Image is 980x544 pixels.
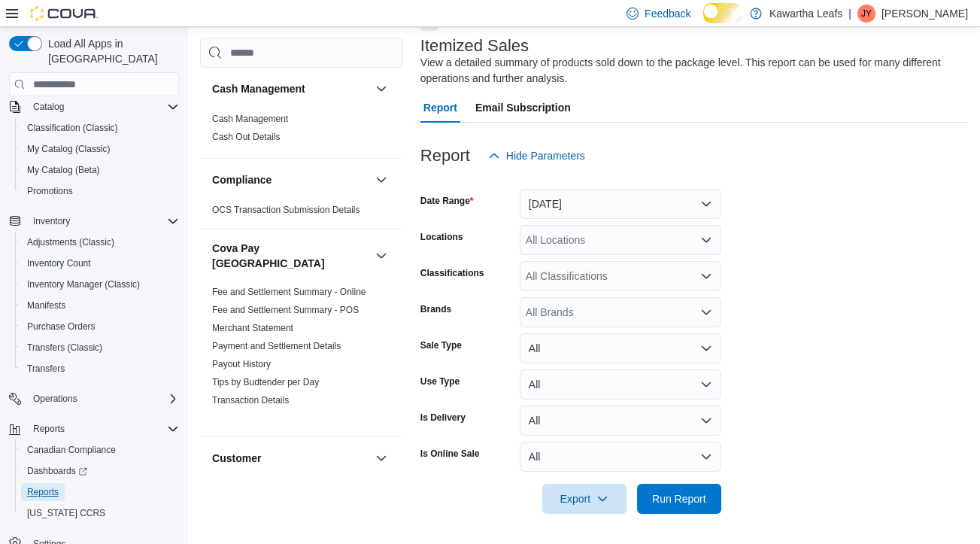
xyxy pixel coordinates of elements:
[703,23,704,24] span: Dark Mode
[27,143,111,155] span: My Catalog (Classic)
[420,375,460,387] label: Use Type
[212,323,293,333] a: Merchant Statement
[212,241,369,271] button: Cova Pay [GEOGRAPHIC_DATA]
[420,448,480,460] label: Is Online Sale
[372,449,390,467] button: Customer
[15,337,185,358] button: Transfers (Classic)
[15,439,185,460] button: Canadian Compliance
[212,205,360,215] a: OCS Transaction Submission Details
[21,233,120,251] a: Adjustments (Classic)
[21,254,97,272] a: Inventory Count
[212,81,305,96] h3: Cash Management
[21,360,179,378] span: Transfers
[212,304,359,316] span: Fee and Settlement Summary - POS
[212,377,319,387] a: Tips by Budtender per Day
[27,390,83,408] button: Operations
[21,318,179,336] span: Purchase Orders
[700,306,712,318] button: Open list of options
[520,369,721,400] button: All
[652,491,706,506] span: Run Report
[520,442,721,472] button: All
[33,423,65,435] span: Reports
[15,358,185,379] button: Transfers
[3,418,185,439] button: Reports
[27,444,116,456] span: Canadian Compliance
[21,275,146,293] a: Inventory Manager (Classic)
[21,254,179,272] span: Inventory Count
[27,212,179,230] span: Inventory
[33,393,77,405] span: Operations
[212,340,341,352] span: Payment and Settlement Details
[21,233,179,251] span: Adjustments (Classic)
[700,270,712,282] button: Open list of options
[15,482,185,503] button: Reports
[21,182,179,200] span: Promotions
[372,171,390,189] button: Compliance
[27,363,65,375] span: Transfers
[21,296,71,315] a: Manifests
[212,358,271,370] span: Payout History
[769,5,842,23] p: Kawartha Leafs
[27,98,70,116] button: Catalog
[21,318,102,336] a: Purchase Orders
[703,3,742,23] input: Dark Mode
[212,131,281,143] span: Cash Out Details
[27,420,71,438] button: Reports
[3,96,185,117] button: Catalog
[21,483,65,501] a: Reports
[212,322,293,334] span: Merchant Statement
[15,253,185,274] button: Inventory Count
[212,305,359,315] a: Fee and Settlement Summary - POS
[506,148,585,163] span: Hide Parameters
[27,236,114,248] span: Adjustments (Classic)
[861,5,872,23] span: JY
[520,333,721,363] button: All
[200,201,402,228] div: Compliance
[881,5,968,23] p: [PERSON_NAME]
[212,287,366,297] a: Fee and Settlement Summary - Online
[212,204,360,216] span: OCS Transaction Submission Details
[27,420,179,438] span: Reports
[372,80,390,98] button: Cash Management
[551,484,617,514] span: Export
[420,55,960,87] div: View a detailed summary of products sold down to the package level. This report can be used for m...
[21,182,79,200] a: Promotions
[420,195,474,207] label: Date Range
[3,211,185,232] button: Inventory
[420,412,466,424] label: Is Delivery
[42,36,179,66] span: Load All Apps in [GEOGRAPHIC_DATA]
[21,339,108,357] a: Transfers (Classic)
[21,161,179,179] span: My Catalog (Beta)
[21,140,179,158] span: My Catalog (Classic)
[475,93,571,123] span: Email Subscription
[200,110,402,158] div: Cash Management
[27,390,179,408] span: Operations
[15,274,185,295] button: Inventory Manager (Classic)
[21,504,111,522] a: [US_STATE] CCRS
[212,376,319,388] span: Tips by Budtender per Day
[848,5,851,23] p: |
[15,316,185,337] button: Purchase Orders
[420,37,529,55] h3: Itemized Sales
[27,321,96,333] span: Purchase Orders
[212,113,288,125] span: Cash Management
[27,299,65,312] span: Manifests
[212,172,272,187] h3: Compliance
[21,140,117,158] a: My Catalog (Classic)
[21,360,71,378] a: Transfers
[27,342,102,354] span: Transfers (Classic)
[645,6,690,21] span: Feedback
[542,484,627,514] button: Export
[420,267,484,279] label: Classifications
[15,295,185,316] button: Manifests
[21,504,179,522] span: Washington CCRS
[27,122,118,134] span: Classification (Classic)
[33,101,64,113] span: Catalog
[21,161,106,179] a: My Catalog (Beta)
[212,286,366,298] span: Fee and Settlement Summary - Online
[212,451,261,466] h3: Customer
[200,283,402,436] div: Cova Pay [GEOGRAPHIC_DATA]
[212,81,369,96] button: Cash Management
[637,484,721,514] button: Run Report
[420,231,463,243] label: Locations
